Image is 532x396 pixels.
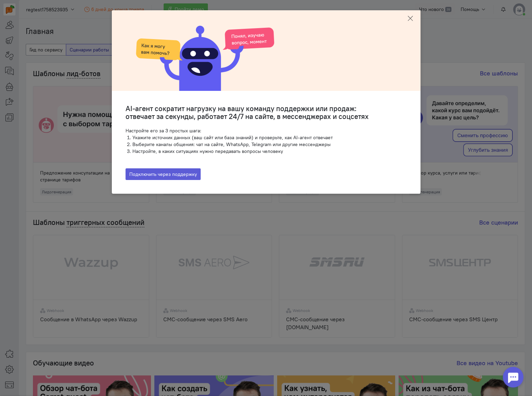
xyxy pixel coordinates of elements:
li: Выберите каналы общения: чат на сайте, WhatsApp, Telegram или другие мессенджеры [132,141,407,148]
li: Настройте, в каких ситуациях нужно передавать вопросы человеку [132,148,407,155]
li: Укажите источник данных (ваш сайт или база знаний) и проверьте, как AI-агент отвечает [132,134,407,141]
a: здесь [383,14,395,19]
span: Я согласен [422,10,445,17]
span: Настройте его за 3 простых шага: [126,128,201,134]
button: Я согласен [416,7,450,20]
h3: AI-агент сократит нагрузку на вашу команду поддержки или продаж: отвечает за секунды, работает 24... [126,105,407,120]
button: Подключить через поддержку [126,168,201,180]
div: Мы используем cookies для улучшения работы сайта, анализа трафика и персонализации. Используя сай... [81,8,408,19]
